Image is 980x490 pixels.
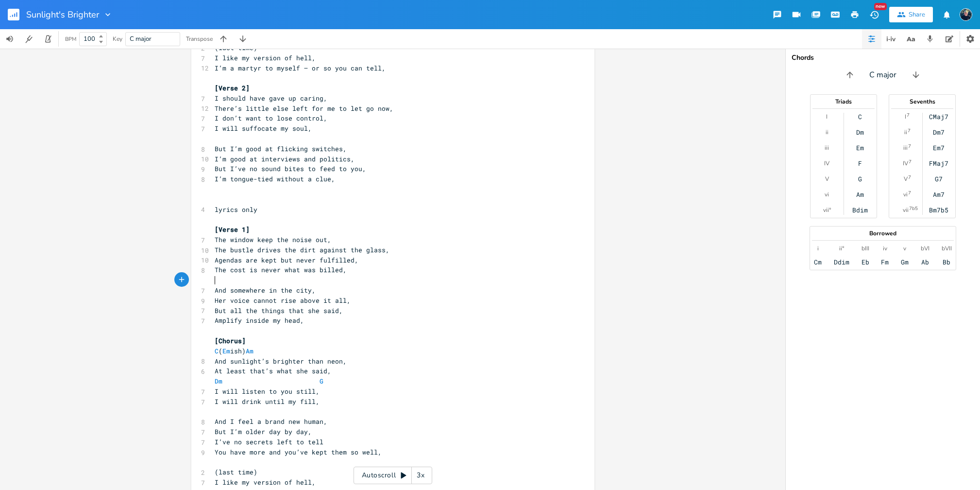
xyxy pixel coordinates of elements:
span: Am [246,347,253,355]
div: Am [856,191,864,198]
div: Chords [792,54,974,61]
span: The window keep the noise out, [215,235,331,244]
span: C major [130,35,152,43]
span: [Verse 1] [215,225,250,234]
div: I [905,113,906,121]
span: But I’m good at flicking switches, [215,144,347,153]
span: You have more and you’ve kept them so well, [215,448,382,456]
div: vi [903,191,908,198]
sup: 7 [907,111,910,119]
div: iv [883,245,887,252]
img: Stew Dean [960,8,972,21]
span: G [320,377,323,385]
span: Amplify inside my head, [215,316,304,325]
div: I [826,113,828,121]
span: I’ve no secrets left to tell [215,437,323,446]
sup: 7 [908,174,911,181]
div: V [904,175,908,183]
div: Autoscroll [354,467,432,484]
span: Her voice cannot rise above it all, [215,296,351,305]
span: Sunlight's Brighter [26,10,99,19]
div: Gm [901,258,909,266]
div: Bdim [852,206,868,214]
span: Dm [215,377,222,385]
span: But I’ve no sound bites to feed to you, [215,164,366,173]
div: 3x [412,467,429,484]
span: C major [869,70,896,81]
span: And sunlight’s brighter than neon, [215,357,347,366]
span: I will listen to you still, [215,387,320,396]
div: New [874,3,887,10]
div: Cm [814,258,822,266]
span: I will suffocate my soul, [215,124,312,133]
div: ii° [839,245,844,252]
div: Dm7 [933,128,945,136]
div: i [817,245,819,252]
span: I’m tongue-tied without a clue, [215,175,335,183]
span: (last time) [215,43,257,52]
div: IV [903,159,908,167]
div: FMaj7 [929,159,948,167]
sup: 7 [908,189,911,197]
button: Share [889,7,933,22]
span: But I’m older day by day, [215,427,312,436]
span: Em [222,347,230,355]
div: Em7 [933,144,945,152]
span: ( ish) [215,347,253,355]
span: (last time) [215,468,257,476]
div: vii° [823,206,831,214]
div: Dm [856,128,864,136]
button: New [864,6,884,23]
div: bIII [862,245,869,252]
div: Ddim [834,258,849,266]
span: I don’t want to lose control, [215,114,327,122]
div: Am7 [933,191,945,198]
span: I’m good at interviews and politics, [215,155,355,163]
div: v [903,245,906,252]
div: Bm7b5 [929,206,948,214]
span: lyrics only [215,205,257,214]
div: BPM [65,36,76,42]
div: F [858,159,862,167]
div: vi [825,191,829,198]
sup: 7b5 [909,205,918,212]
sup: 7 [908,142,911,150]
span: But all the things that she said, [215,306,343,315]
div: Borrowed [810,230,956,236]
span: [Verse 2] [215,84,250,92]
span: And somewhere in the city, [215,286,316,295]
div: G [858,175,862,183]
div: IV [824,159,829,167]
div: Ab [921,258,929,266]
span: At least that’s what she said, [215,367,331,375]
sup: 7 [909,158,912,166]
div: ii [826,128,828,136]
span: I’m a martyr to myself – or so you can tell, [215,64,386,72]
div: Triads [811,99,877,105]
sup: 7 [908,127,911,135]
div: Bb [943,258,950,266]
span: I like my version of hell, [215,53,316,62]
div: ii [904,128,907,136]
span: The bustle drives the dirt against the glass, [215,245,389,254]
span: The cost is never what was billed, [215,265,347,274]
div: G7 [935,175,943,183]
span: I should have gave up caring, [215,94,327,103]
span: [Chorus] [215,336,246,345]
span: There’s little else left for me to let go now, [215,104,393,113]
div: iii [903,144,908,152]
div: iii [825,144,829,152]
span: C [215,347,219,355]
div: Em [856,144,864,152]
div: Key [113,36,122,42]
div: V [825,175,829,183]
div: CMaj7 [929,113,948,121]
span: I will drink until my fill, [215,397,320,406]
div: C [858,113,862,121]
div: Share [909,10,925,19]
div: Sevenths [889,99,955,105]
div: Fm [881,258,889,266]
div: Eb [862,258,869,266]
span: And I feel a brand new human, [215,417,327,426]
div: bVI [921,245,929,252]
